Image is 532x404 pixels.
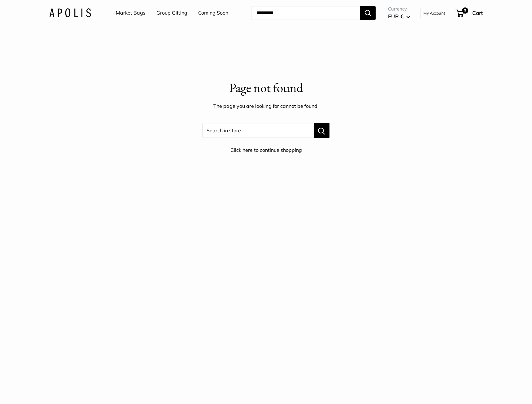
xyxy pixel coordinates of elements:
[388,11,410,21] button: EUR €
[156,8,187,18] a: Group Gifting
[423,9,445,17] a: My Account
[462,7,468,14] span: 3
[388,5,410,13] span: Currency
[49,79,483,97] p: Page not found
[456,8,483,18] a: 3 Cart
[198,8,228,18] a: Coming Soon
[49,102,483,111] p: The page you are looking for cannot be found.
[314,123,329,138] button: Search in store...
[251,6,360,20] input: Search...
[472,10,483,16] span: Cart
[360,6,376,20] button: Search
[116,8,146,18] a: Market Bags
[230,147,302,153] a: Click here to continue shopping
[49,8,91,17] img: Apolis
[388,13,403,20] span: EUR €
